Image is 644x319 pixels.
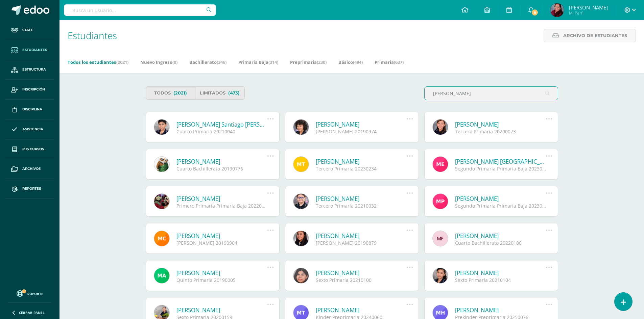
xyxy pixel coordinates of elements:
[425,87,558,100] input: Busca al estudiante aquí...
[316,306,407,314] a: [PERSON_NAME]
[316,121,407,128] a: [PERSON_NAME]
[455,158,546,165] a: [PERSON_NAME] [GEOGRAPHIC_DATA] [PERSON_NAME]
[268,59,278,65] span: (314)
[5,80,54,100] a: Inscripción
[22,166,41,171] span: Archivos
[5,159,54,179] a: Archivos
[455,128,546,135] div: Tercero Primaria 20200073
[5,119,54,139] a: Asistencia
[173,87,187,99] span: (2021)
[317,59,327,65] span: (230)
[375,57,404,68] a: Primaria(637)
[176,277,267,283] div: Quinto Primaria 20190005
[22,127,43,132] span: Asistencia
[569,10,608,16] span: Mi Perfil
[176,232,267,240] a: [PERSON_NAME]
[316,128,407,135] div: [PERSON_NAME] 20190974
[5,20,54,40] a: Staff
[176,165,267,172] div: Cuarto Bachillerato 20190776
[189,57,226,68] a: Bachillerato(346)
[22,47,47,53] span: Estudiantes
[353,59,363,65] span: (494)
[563,29,627,42] span: Archivo de Estudiantes
[316,158,407,165] a: [PERSON_NAME]
[22,27,33,33] span: Staff
[5,139,54,159] a: Mis cursos
[8,289,51,298] a: Soporte
[316,165,407,172] div: Tercero Primaria 20230234
[569,4,608,11] span: [PERSON_NAME]
[455,203,546,209] div: Segundo Primaria Primaria Baja 20230127
[172,59,177,65] span: (0)
[64,4,216,16] input: Busca un usuario...
[394,59,404,65] span: (637)
[455,232,546,240] a: [PERSON_NAME]
[238,57,278,68] a: Primaria Baja(314)
[550,3,564,17] img: 00c1b1db20a3e38a90cfe610d2c2e2f3.png
[5,100,54,119] a: Disciplina
[316,269,407,277] a: [PERSON_NAME]
[531,9,539,16] span: 8
[217,59,226,65] span: (346)
[140,57,177,68] a: Nuevo Ingreso(0)
[22,186,41,191] span: Reportes
[176,203,267,209] div: Primero Primaria Primaria Baja 20220252
[544,29,636,42] a: Archivo de Estudiantes
[19,310,45,315] span: Cerrar panel
[290,57,327,68] a: Preprimaria(230)
[176,121,267,128] a: [PERSON_NAME] Santiago [PERSON_NAME]
[22,147,44,152] span: Mis cursos
[316,277,407,283] div: Sexto Primaria 20210100
[22,107,42,112] span: Disciplina
[176,240,267,246] div: [PERSON_NAME] 20190904
[316,240,407,246] div: [PERSON_NAME] 20190879
[316,203,407,209] div: Tercero Primaria 20210032
[5,179,54,199] a: Reportes
[195,86,245,100] a: Limitados(473)
[176,158,267,165] a: [PERSON_NAME]
[22,67,46,72] span: Estructura
[176,195,267,203] a: [PERSON_NAME]
[176,306,267,314] a: [PERSON_NAME]
[68,29,117,42] span: Estudiantes
[5,40,54,60] a: Estudiantes
[5,60,54,80] a: Estructura
[68,57,128,68] a: Todos los estudiantes(2021)
[455,121,546,128] a: [PERSON_NAME]
[455,269,546,277] a: [PERSON_NAME]
[455,165,546,172] div: Segundo Primaria Primaria Baja 20230269
[316,195,407,203] a: [PERSON_NAME]
[228,87,240,99] span: (473)
[146,86,195,100] a: Todos(2021)
[316,232,407,240] a: [PERSON_NAME]
[455,277,546,283] div: Sexto Primaria 20210104
[27,291,43,296] span: Soporte
[338,57,363,68] a: Básico(494)
[176,269,267,277] a: [PERSON_NAME]
[455,306,546,314] a: [PERSON_NAME]
[176,128,267,135] div: Cuarto Primaria 20210040
[116,59,128,65] span: (2021)
[22,87,45,92] span: Inscripción
[455,240,546,246] div: Cuarto Bachillerato 20220186
[455,195,546,203] a: [PERSON_NAME]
